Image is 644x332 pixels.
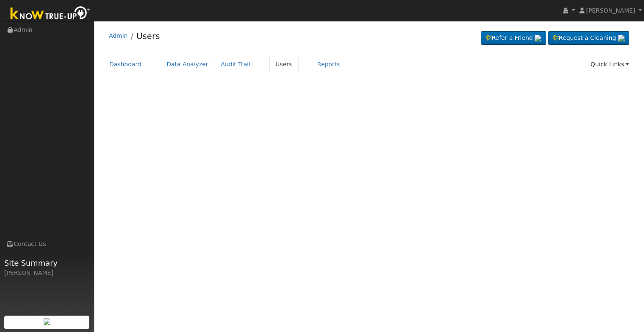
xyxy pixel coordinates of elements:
img: retrieve [618,35,625,42]
a: Quick Links [584,57,635,72]
a: Request a Cleaning [548,31,629,45]
a: Users [136,31,160,41]
a: Audit Trail [215,57,257,72]
a: Admin [109,32,128,39]
a: Dashboard [103,57,148,72]
img: retrieve [44,318,50,325]
a: Reports [311,57,346,72]
span: Site Summary [4,257,90,269]
a: Users [269,57,299,72]
span: [PERSON_NAME] [586,7,635,14]
img: retrieve [535,35,541,42]
a: Data Analyzer [160,57,215,72]
div: [PERSON_NAME] [4,269,90,277]
img: Know True-Up [6,5,94,24]
a: Refer a Friend [481,31,546,45]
